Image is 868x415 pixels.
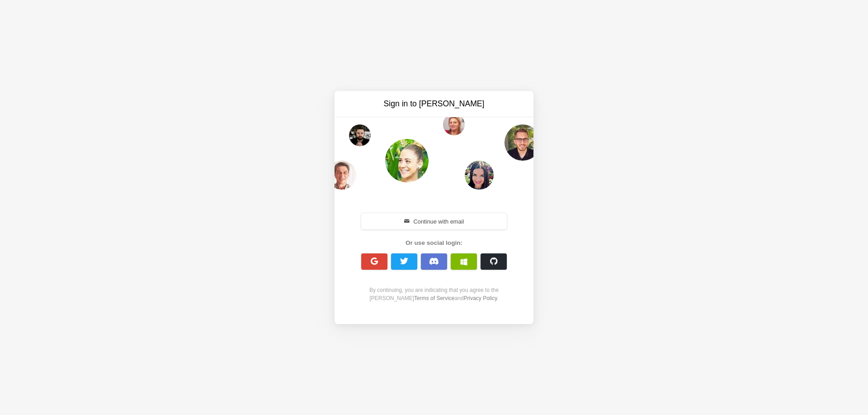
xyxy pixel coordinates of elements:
div: Or use social login: [356,239,512,248]
button: Continue with email [361,213,507,229]
a: Privacy Policy [463,295,497,301]
div: By continuing, you are indicating that you agree to the [PERSON_NAME] and . [356,286,512,302]
h3: Sign in to [PERSON_NAME] [358,98,510,110]
a: Terms of Service [414,295,454,301]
